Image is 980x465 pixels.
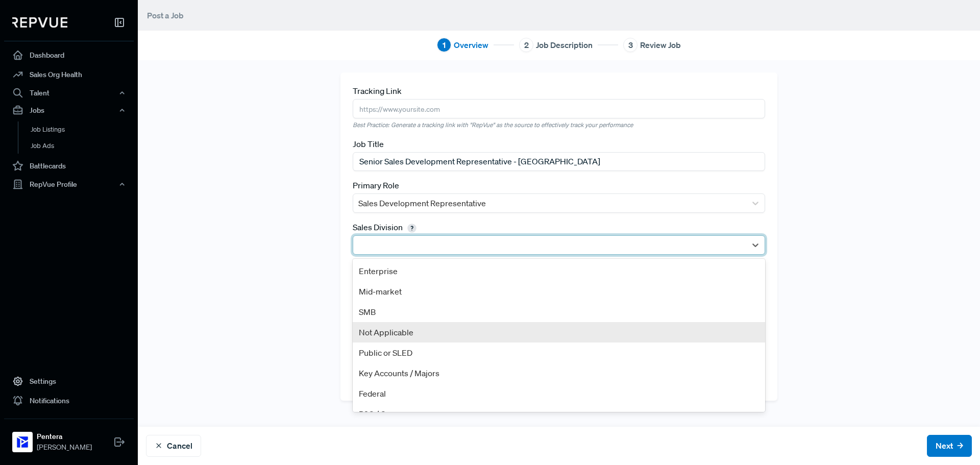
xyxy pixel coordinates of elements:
[353,322,765,342] div: Not Applicable
[353,179,399,191] label: Primary Role
[4,65,134,84] a: Sales Org Health
[4,391,134,410] a: Notifications
[147,10,184,20] span: Post a Job
[536,39,593,51] span: Job Description
[454,39,488,51] span: Overview
[14,434,31,450] img: Pentera
[519,38,533,52] div: 2
[353,85,402,97] label: Tracking Link
[37,431,92,442] strong: Pentera
[4,372,134,391] a: Settings
[353,342,765,363] div: Public or SLED
[4,156,134,176] a: Battlecards
[353,138,384,150] label: Job Title
[353,120,765,130] em: Best Practice: Generate a tracking link with "RepVue" as the source to effectively track your per...
[353,383,765,404] div: Federal
[640,39,681,51] span: Review Job
[18,138,148,154] a: Job Ads
[4,176,134,193] button: RepVue Profile
[37,442,92,453] span: [PERSON_NAME]
[437,38,451,52] div: 1
[4,419,134,457] a: PenteraPentera[PERSON_NAME]
[4,102,134,119] button: Jobs
[353,302,765,322] div: SMB
[623,38,638,52] div: 3
[4,84,134,102] button: Talent
[4,45,134,65] a: Dashboard
[353,281,765,302] div: Mid-market
[353,99,765,118] input: https://www.yoursite.com
[353,221,420,233] label: Sales Division
[927,435,972,457] button: Next
[353,261,765,281] div: Enterprise
[12,17,67,28] img: RepVue
[146,435,201,457] button: Cancel
[353,404,765,424] div: B2C / Consumers
[18,121,148,138] a: Job Listings
[353,363,765,383] div: Key Accounts / Majors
